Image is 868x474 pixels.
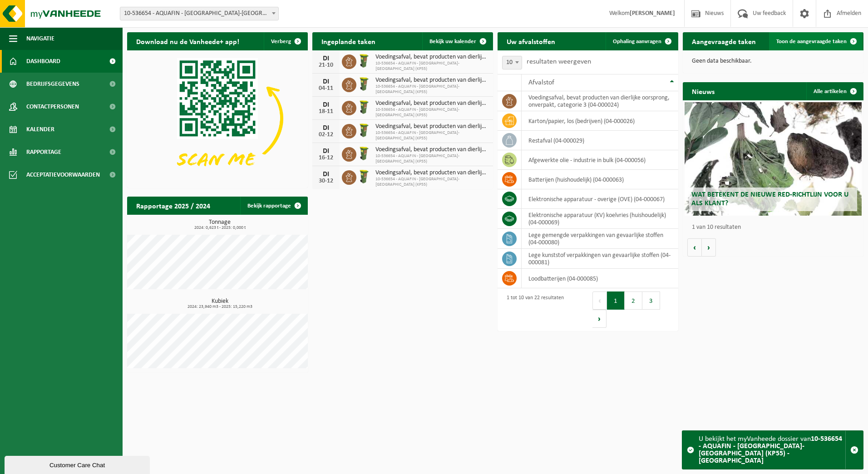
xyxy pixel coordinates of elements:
[422,32,492,50] a: Bekijk uw kalender
[317,171,335,178] div: DI
[522,189,678,209] td: elektronische apparatuur - overige (OVE) (04-000067)
[769,32,863,50] a: Toon de aangevraagde taken
[26,141,61,163] span: Rapportage
[522,249,678,269] td: lege kunststof verpakkingen van gevaarlijke stoffen (04-000081)
[375,84,488,95] span: 10-536654 - AQUAFIN - [GEOGRAPHIC_DATA]-[GEOGRAPHIC_DATA] (KP55)
[692,58,854,64] p: Geen data beschikbaar.
[429,39,476,44] span: Bekijk uw kalender
[317,148,335,155] div: DI
[691,191,848,207] span: Wat betekent de nieuwe RED-richtlijn voor u als klant?
[607,291,625,310] button: 1
[317,155,335,161] div: 16-12
[522,209,678,229] td: elektronische apparatuur (KV) koelvries (huishoudelijk) (04-000069)
[356,123,372,138] img: WB-0060-HPE-GN-50
[806,82,863,100] a: Alle artikelen
[317,178,335,184] div: 30-12
[630,10,675,17] strong: [PERSON_NAME]
[528,79,554,86] span: Afvalstof
[527,58,591,65] label: resultaten weergeven
[317,124,335,132] div: DI
[613,39,661,44] span: Ophaling aanvragen
[375,169,488,177] span: Voedingsafval, bevat producten van dierlijke oorsprong, onverpakt, categorie 3
[375,146,488,153] span: Voedingsafval, bevat producten van dierlijke oorsprong, onverpakt, categorie 3
[132,219,308,230] h3: Tonnage
[127,50,308,186] img: Download de VHEPlus App
[26,27,54,50] span: Navigatie
[776,39,847,44] span: Toon de aangevraagde taken
[502,56,522,69] span: 10
[356,99,372,115] img: WB-0060-HPE-GN-50
[592,310,607,328] button: Next
[503,56,522,69] span: 10
[498,32,564,50] h2: Uw afvalstoffen
[699,431,845,469] div: U bekijkt het myVanheede dossier van
[317,62,335,69] div: 21-10
[522,269,678,288] td: loodbatterijen (04-000085)
[522,150,678,170] td: afgewerkte olie - industrie in bulk (04-000056)
[522,170,678,189] td: batterijen (huishoudelijk) (04-000063)
[356,76,372,92] img: WB-0060-HPE-GN-50
[271,39,291,44] span: Verberg
[375,123,488,130] span: Voedingsafval, bevat producten van dierlijke oorsprong, onverpakt, categorie 3
[26,73,79,95] span: Bedrijfsgegevens
[375,61,488,72] span: 10-536654 - AQUAFIN - [GEOGRAPHIC_DATA]-[GEOGRAPHIC_DATA] (KP55)
[375,100,488,107] span: Voedingsafval, bevat producten van dierlijke oorsprong, onverpakt, categorie 3
[606,32,677,50] a: Ophaling aanvragen
[120,7,278,20] span: 10-536654 - AQUAFIN - RWZI ANTWERPEN-NOORD (KP55) - ANTWERPEN
[522,91,678,111] td: voedingsafval, bevat producten van dierlijke oorsprong, onverpakt, categorie 3 (04-000024)
[132,298,308,309] h3: Kubiek
[356,53,372,69] img: WB-0060-HPE-GN-50
[702,238,716,257] button: Volgende
[375,77,488,84] span: Voedingsafval, bevat producten van dierlijke oorsprong, onverpakt, categorie 3
[683,32,765,50] h2: Aangevraagde taken
[625,291,642,310] button: 2
[127,197,219,214] h2: Rapportage 2025 / 2024
[317,85,335,92] div: 04-11
[522,131,678,150] td: restafval (04-000029)
[317,78,335,85] div: DI
[356,169,372,184] img: WB-0060-HPE-GN-50
[502,291,564,329] div: 1 tot 10 van 22 resultaten
[685,102,862,216] a: Wat betekent de nieuwe RED-richtlijn voor u als klant?
[522,229,678,249] td: lege gemengde verpakkingen van gevaarlijke stoffen (04-000080)
[375,153,488,164] span: 10-536654 - AQUAFIN - [GEOGRAPHIC_DATA]-[GEOGRAPHIC_DATA] (KP55)
[375,54,488,61] span: Voedingsafval, bevat producten van dierlijke oorsprong, onverpakt, categorie 3
[375,177,488,188] span: 10-536654 - AQUAFIN - [GEOGRAPHIC_DATA]-[GEOGRAPHIC_DATA] (KP55)
[317,132,335,138] div: 02-12
[683,82,724,100] h2: Nieuws
[317,109,335,115] div: 18-11
[375,130,488,141] span: 10-536654 - AQUAFIN - [GEOGRAPHIC_DATA]-[GEOGRAPHIC_DATA] (KP55)
[264,32,307,50] button: Verberg
[26,50,60,73] span: Dashboard
[692,224,859,231] p: 1 van 10 resultaten
[132,305,308,309] span: 2024: 23,940 m3 - 2025: 15,220 m3
[26,95,79,118] span: Contactpersonen
[312,32,385,50] h2: Ingeplande taken
[240,197,307,215] a: Bekijk rapportage
[5,454,152,474] iframe: chat widget
[132,226,308,230] span: 2024: 0,623 t - 2025: 0,000 t
[26,118,54,141] span: Kalender
[642,291,660,310] button: 3
[120,7,279,20] span: 10-536654 - AQUAFIN - RWZI ANTWERPEN-NOORD (KP55) - ANTWERPEN
[26,163,100,186] span: Acceptatievoorwaarden
[375,107,488,118] span: 10-536654 - AQUAFIN - [GEOGRAPHIC_DATA]-[GEOGRAPHIC_DATA] (KP55)
[356,146,372,161] img: WB-0060-HPE-GN-50
[317,101,335,109] div: DI
[699,435,842,464] strong: 10-536654 - AQUAFIN - [GEOGRAPHIC_DATA]-[GEOGRAPHIC_DATA] (KP55) - [GEOGRAPHIC_DATA]
[687,238,702,257] button: Vorige
[592,291,607,310] button: Previous
[127,32,248,50] h2: Download nu de Vanheede+ app!
[522,111,678,131] td: karton/papier, los (bedrijven) (04-000026)
[317,55,335,62] div: DI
